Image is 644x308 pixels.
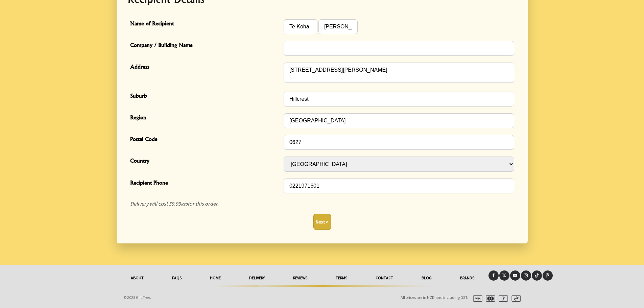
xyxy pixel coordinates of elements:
[321,270,361,285] a: Terms
[543,270,553,281] a: Pinterest
[279,270,321,285] a: reviews
[470,295,482,302] img: visa.svg
[130,200,219,207] em: Delivery will cost $9.99 for this order.
[284,92,514,106] input: Suburb
[521,270,531,281] a: Instagram
[284,179,514,193] input: Recipient Phone
[284,113,514,128] input: Region
[130,19,280,29] span: Name of Recipient
[130,113,280,123] span: Region
[532,270,542,281] a: Tiktok
[496,295,508,302] img: paypal.svg
[130,41,280,51] span: Company / Building Name
[510,270,520,281] a: Youtube
[483,295,495,302] img: mastercard.svg
[284,19,317,34] input: Name of Recipient
[235,270,279,285] a: delivery
[361,270,407,285] a: Contact
[123,295,151,300] span: © 2025 Gift Tree.
[130,63,280,72] span: Address
[401,295,468,300] span: All prices are in NZD and including GST.
[488,270,499,281] a: Facebook
[284,41,514,56] input: Company / Building Name
[130,92,280,101] span: Suburb
[318,19,358,34] input: Name of Recipient
[130,135,280,145] span: Postal Code
[509,295,521,302] img: afterpay.svg
[313,214,331,230] button: Next >
[499,270,509,281] a: X (Twitter)
[284,157,514,172] select: Country
[446,270,488,285] a: Brands
[284,135,514,150] input: Postal Code
[284,63,514,83] textarea: Address
[130,157,280,166] span: Country
[130,179,280,188] span: Recipient Phone
[196,270,235,285] a: HOME
[117,270,158,285] a: About
[158,270,196,285] a: FAQs
[407,270,446,285] a: Blog
[181,202,188,207] span: NZD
